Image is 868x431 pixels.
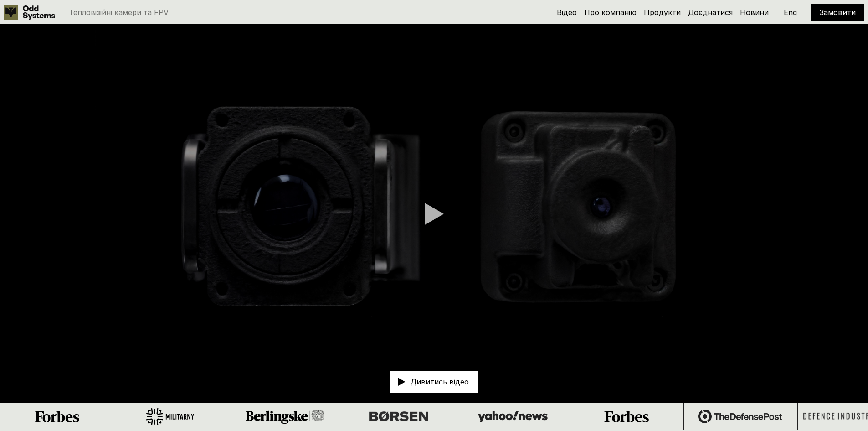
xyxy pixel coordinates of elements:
[784,9,797,16] p: Eng
[688,8,733,17] a: Доєднатися
[740,8,769,17] a: Новини
[820,8,856,17] a: Замовити
[69,9,169,16] p: Тепловізійні камери та FPV
[557,8,577,17] a: Відео
[584,8,637,17] a: Про компанію
[411,378,469,385] p: Дивитись відео
[644,8,681,17] a: Продукти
